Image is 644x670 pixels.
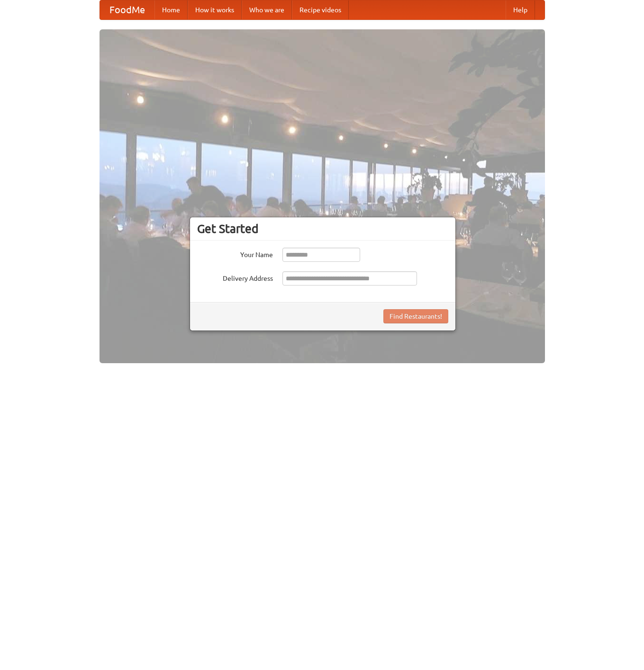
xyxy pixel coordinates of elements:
[197,271,273,283] label: Delivery Address
[506,0,535,19] a: Help
[100,0,154,19] a: FoodMe
[242,0,292,19] a: Who we are
[154,0,188,19] a: Home
[292,0,349,19] a: Recipe videos
[383,309,448,323] button: Find Restaurants!
[197,248,273,259] label: Your Name
[197,222,448,236] h3: Get Started
[188,0,242,19] a: How it works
